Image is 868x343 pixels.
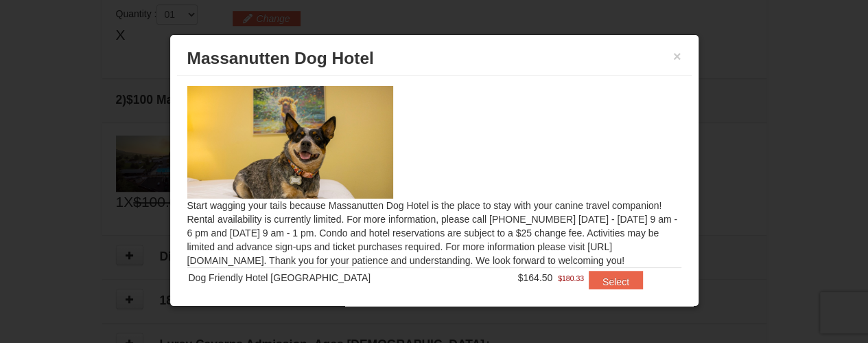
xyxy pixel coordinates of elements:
div: Start wagging your tails because Massanutten Dog Hotel is the place to stay with your canine trav... [177,76,692,289]
img: 27428181-5-81c892a3.jpg [187,86,393,199]
span: $180.33 [558,272,584,285]
button: × [673,49,681,63]
button: Select [589,271,643,293]
span: Massanutten Dog Hotel [187,49,374,67]
div: Dog Friendly Hotel [GEOGRAPHIC_DATA] [189,271,476,285]
span: $164.50 [518,272,553,283]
